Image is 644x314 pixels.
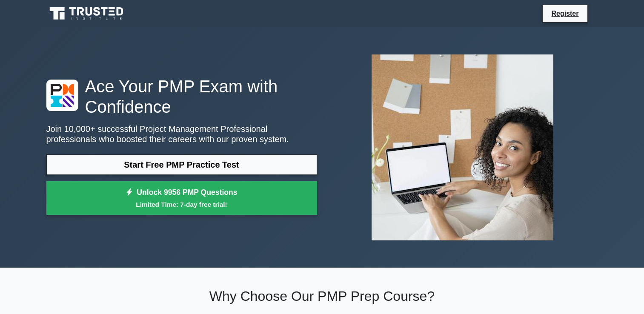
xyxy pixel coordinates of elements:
[46,181,317,215] a: Unlock 9956 PMP QuestionsLimited Time: 7-day free trial!
[46,76,317,117] h1: Ace Your PMP Exam with Confidence
[546,8,584,19] a: Register
[46,154,317,175] a: Start Free PMP Practice Test
[57,200,306,209] small: Limited Time: 7-day free trial!
[46,288,598,304] h2: Why Choose Our PMP Prep Course?
[46,124,317,144] p: Join 10,000+ successful Project Management Professional professionals who boosted their careers w...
